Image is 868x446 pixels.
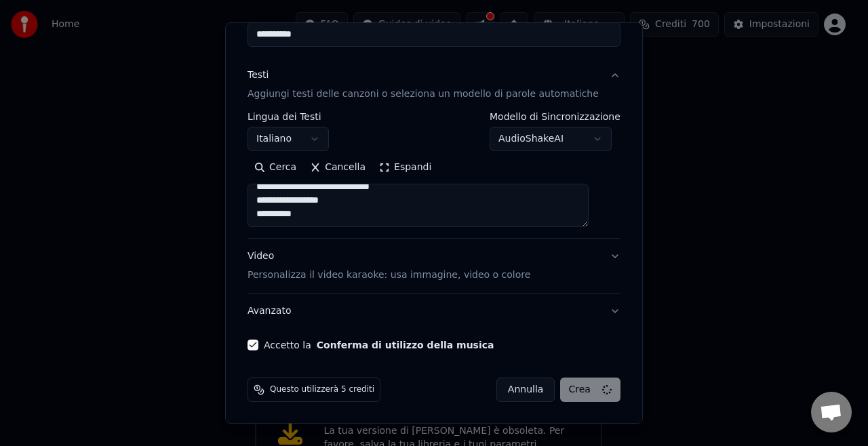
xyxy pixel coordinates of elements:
div: Testi [248,68,269,82]
span: Questo utilizzerà 5 crediti [270,384,374,395]
button: Annulla [496,378,555,402]
label: Accetto la [264,340,494,350]
button: Espandi [372,157,438,178]
p: Aggiungi testi delle canzoni o seleziona un modello di parole automatiche [248,87,599,101]
label: Modello di Sincronizzazione [490,112,620,121]
button: Cancella [303,157,372,178]
button: TestiAggiungi testi delle canzoni o seleziona un modello di parole automatiche [248,58,620,112]
button: Cerca [248,157,303,178]
button: Avanzato [248,293,620,329]
div: Video [248,249,530,282]
button: Accetto la [317,340,494,350]
button: VideoPersonalizza il video karaoke: usa immagine, video o colore [248,239,620,293]
label: Lingua dei Testi [248,112,329,121]
p: Personalizza il video karaoke: usa immagine, video o colore [248,268,530,282]
div: TestiAggiungi testi delle canzoni o seleziona un modello di parole automatiche [248,112,620,238]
